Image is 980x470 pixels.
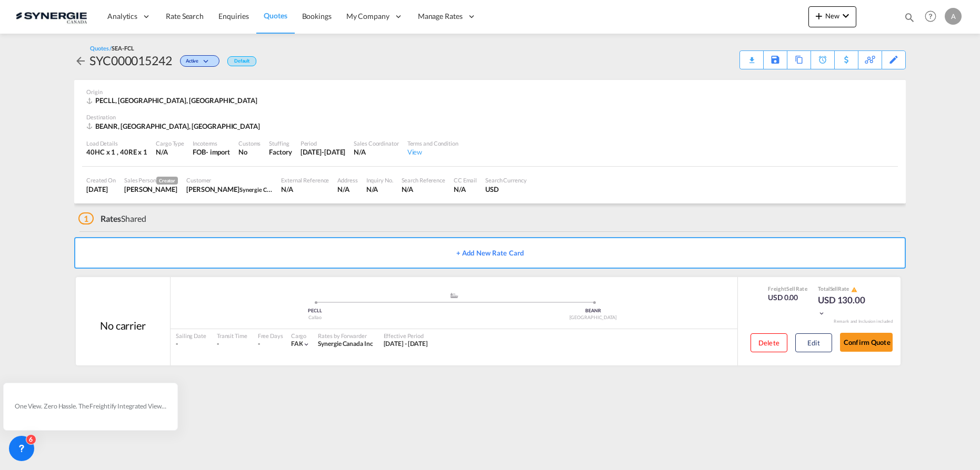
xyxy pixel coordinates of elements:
md-icon: icon-chevron-down [818,310,825,317]
md-icon: icon-magnify [904,12,915,23]
div: Save As Template [764,51,787,69]
div: 40HC x 1 , 40RE x 1 [86,147,147,157]
div: Rates by Forwarder [318,332,373,340]
div: Stuffing [269,139,292,147]
div: N/A [354,147,398,157]
img: 1f56c880d42311ef80fc7dca854c8e59.png [16,5,87,28]
div: Destination [86,113,894,121]
div: [GEOGRAPHIC_DATA] [454,314,733,321]
div: N/A [281,185,329,194]
div: 03 Oct 2025 - 31 Oct 2025 [384,340,428,349]
md-icon: icon-chevron-down [303,341,310,348]
div: Load Details [86,139,147,147]
button: Edit [795,333,832,352]
span: Rate Search [166,12,204,21]
div: SYC000015242 [89,52,172,69]
div: Quote PDF is not available at this time [745,51,758,60]
div: Default [227,56,256,66]
span: New [813,12,852,20]
div: Shared [78,213,146,224]
span: Synergie Canada [239,185,283,193]
div: PECLL [176,308,454,314]
span: Sell [830,285,838,292]
div: USD 130.00 [818,294,871,319]
div: Origin [86,88,894,96]
div: Cargo [291,332,311,340]
span: Manage Rates [418,11,463,22]
md-icon: icon-alert [851,287,857,293]
span: Synergie Canada Inc [318,340,373,348]
div: Change Status Here [172,52,222,69]
div: Created On [86,176,116,184]
div: Free Days [258,332,283,340]
div: Factory Stuffing [269,147,292,157]
div: N/A [454,185,477,194]
span: PECLL, [GEOGRAPHIC_DATA], [GEOGRAPHIC_DATA] [95,96,257,105]
div: Sailing Date [176,332,206,340]
div: Help [922,7,945,26]
div: Total Rate [818,285,871,293]
div: Cargo Type [156,139,184,147]
span: Rates [101,213,122,223]
span: Active [186,58,201,68]
md-icon: assets/icons/custom/ship-fill.svg [448,293,461,298]
span: Creator [156,177,178,185]
button: Confirm Quote [840,333,893,352]
div: Sales Coordinator [354,139,398,147]
div: Search Currency [485,176,527,184]
div: Quotes /SEA-FCL [90,44,134,52]
div: Search Reference [402,176,445,184]
div: Luc Lefebvre [186,185,273,194]
div: Sales Person [124,176,178,185]
div: Effective Period [384,332,428,340]
span: My Company [346,11,389,22]
div: Incoterms [193,139,230,147]
md-icon: icon-arrow-left [74,55,87,67]
div: 3 Oct 2025 [86,185,116,194]
div: No carrier [100,318,146,333]
div: USD [485,185,527,194]
md-icon: icon-download [745,53,758,60]
div: N/A [366,185,393,194]
div: N/A [337,185,357,194]
div: USD 0.00 [768,292,807,303]
md-icon: icon-plus 400-fg [813,9,825,22]
div: Freight Rate [768,285,807,292]
div: Customs [238,139,261,147]
div: - [176,340,206,349]
div: N/A [156,147,184,157]
div: Synergie Canada Inc [318,340,373,349]
div: External Reference [281,176,329,184]
button: Delete [751,333,787,352]
div: icon-arrow-left [74,52,89,69]
div: - import [206,147,230,157]
md-icon: icon-chevron-down [839,9,852,22]
div: CC Email [454,176,477,184]
div: A [945,8,962,25]
span: Analytics [107,11,137,22]
span: Sell [786,285,795,292]
button: icon-alert [850,285,857,293]
div: N/A [402,185,445,194]
span: FAK [291,340,303,348]
div: PECLL, Callao, Asia Pacific [86,96,260,105]
div: - [258,340,260,349]
span: Help [922,7,939,25]
div: No [238,147,261,157]
button: icon-plus 400-fgNewicon-chevron-down [808,6,856,27]
div: Callao [176,314,454,321]
span: 1 [78,212,94,224]
div: 31 Oct 2025 [301,147,346,157]
div: Adriana Groposila [124,185,178,194]
div: BEANR, Antwerp, Americas [86,121,263,131]
div: BEANR [454,308,733,314]
div: Customer [186,176,273,184]
span: SEA-FCL [112,45,134,52]
div: Inquiry No. [366,176,393,184]
div: Remark and Inclusion included [826,319,901,324]
div: Transit Time [217,332,247,340]
div: Change Status Here [180,55,219,67]
div: icon-magnify [904,12,915,27]
div: Terms and Condition [407,139,458,147]
button: + Add New Rate Card [74,237,906,269]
